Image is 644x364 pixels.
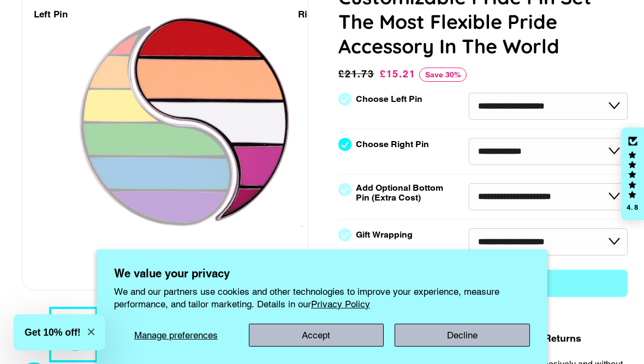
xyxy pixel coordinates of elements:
button: Accept [249,324,384,347]
span: Manage preferences [134,330,218,341]
a: Privacy Policy [311,299,370,310]
p: We and our partners use cookies and other technologies to improve your experience, measure perfor... [114,286,530,310]
label: Gift Wrapping [356,230,413,240]
div: 4.8 [626,204,639,211]
button: 1 / 7 [49,307,98,362]
div: Click to open Judge.me floating reviews tab [621,128,644,220]
label: Add Optional Bottom Pin (Extra Cost) [356,183,448,203]
button: Manage preferences [114,324,238,347]
button: Decline [395,324,530,347]
h2: We value your privacy [114,267,530,280]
